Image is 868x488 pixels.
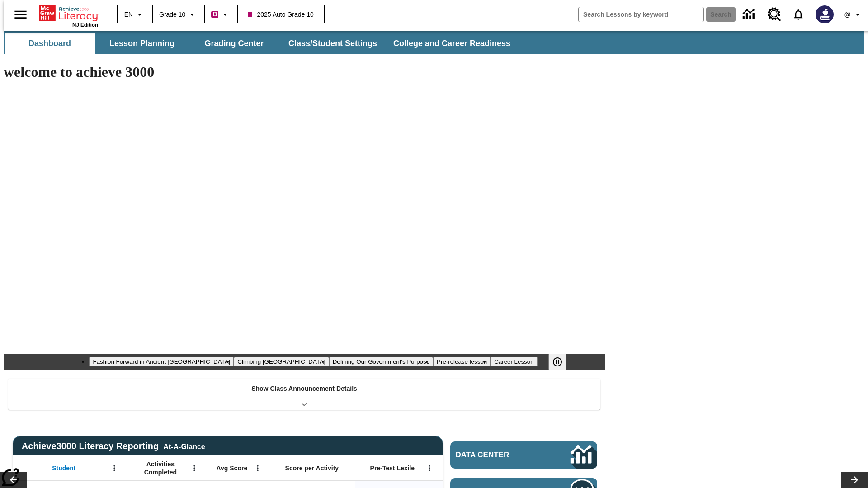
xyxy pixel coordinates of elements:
[4,33,519,54] div: SubNavbar
[839,6,868,23] button: Profile/Settings
[816,5,834,23] img: Avatar
[370,464,415,472] span: Pre-Test Lexile
[163,441,205,451] div: At-A-Glance
[281,33,384,54] button: Class/Student Settings
[39,4,98,22] a: Home
[131,460,190,476] span: Activities Completed
[72,22,98,28] span: NJ Edition
[844,10,850,19] span: @
[491,357,537,366] button: Slide 5 Career Lesson
[212,9,217,20] span: B
[579,7,703,22] input: search field
[97,33,187,54] button: Lesson Planning
[52,464,75,472] span: Student
[4,31,864,54] div: SubNavbar
[251,384,357,394] p: Show Class Announcement Details
[423,461,436,475] button: Open Menu
[329,357,433,366] button: Slide 3 Defining Our Government's Purpose
[234,357,329,366] button: Slide 2 Climbing Mount Tai
[124,10,133,19] span: EN
[216,464,247,472] span: Avg Score
[89,357,234,366] button: Slide 1 Fashion Forward in Ancient Rome
[188,461,201,475] button: Open Menu
[248,10,313,19] span: 2025 Auto Grade 10
[787,3,810,26] a: Notifications
[810,3,839,26] button: Select a new avatar
[251,461,264,475] button: Open Menu
[8,379,600,410] div: Show Class Announcement Details
[456,450,540,460] span: Data Center
[450,441,597,469] a: Data Center
[22,441,205,451] span: Achieve3000 Literacy Reporting
[433,357,491,366] button: Slide 4 Pre-release lesson
[39,3,98,28] div: Home
[737,2,762,27] a: Data Center
[5,33,95,54] button: Dashboard
[548,354,576,370] div: Pause
[159,10,185,19] span: Grade 10
[548,354,566,370] button: Pause
[189,33,279,54] button: Grading Center
[386,33,518,54] button: College and Career Readiness
[762,2,787,27] a: Resource Center, Will open in new tab
[285,464,339,472] span: Score per Activity
[156,6,201,23] button: Grade: Grade 10, Select a grade
[108,461,121,475] button: Open Menu
[120,6,149,23] button: Language: EN, Select a language
[4,64,605,80] h1: welcome to achieve 3000
[208,6,234,23] button: Boost Class color is violet red. Change class color
[841,472,868,488] button: Lesson carousel, Next
[7,1,34,28] button: Open side menu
